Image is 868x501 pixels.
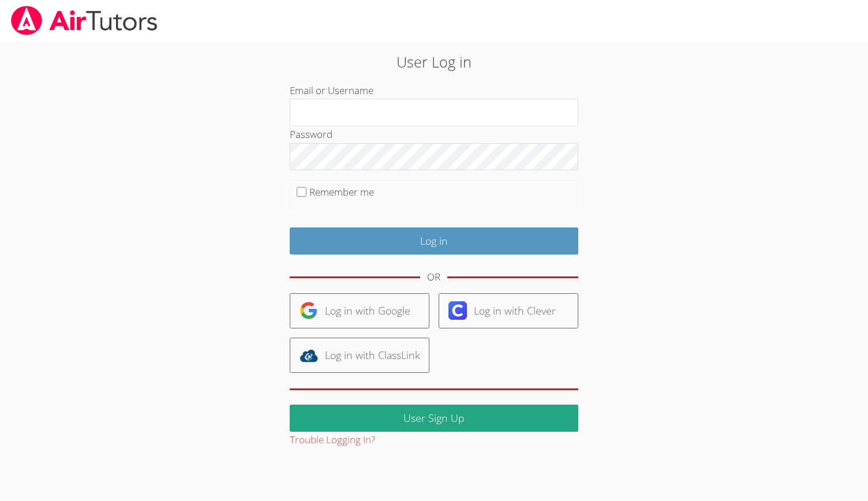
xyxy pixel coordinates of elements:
a: Log in with ClassLink [290,338,429,373]
button: Trouble Logging In? [290,432,375,448]
a: Log in with Google [290,293,429,328]
label: Remember me [309,185,374,199]
img: clever-logo-6eab21bc6e7a338710f1a6ff85c0baf02591cd810cc4098c63d3a4b26e2feb20.svg [448,301,467,320]
div: OR [427,269,440,286]
a: Log in with Clever [439,293,578,328]
label: Email or Username [290,84,373,97]
a: User Sign Up [290,405,578,432]
img: airtutors_banner-c4298cdbf04f3fff15de1276eac7730deb9818008684d7c2e4769d2f7ddbe033.png [10,6,159,35]
img: classlink-logo-d6bb404cc1216ec64c9a2012d9dc4662098be43eaf13dc465df04b49fa7ab582.svg [300,346,318,365]
label: Password [290,128,332,141]
input: Log in [290,227,578,255]
h2: User Log in [200,51,668,73]
img: google-logo-50288ca7cdecda66e5e0955fdab243c47b7ad437acaf1139b6f446037453330a.svg [300,301,318,320]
